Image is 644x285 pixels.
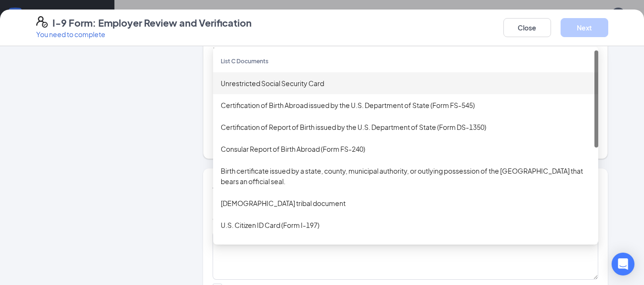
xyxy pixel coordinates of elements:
button: Next [561,18,608,37]
div: Birth certificate issued by a state, county, municipal authority, or outlying possession of the [... [221,166,591,187]
h4: I-9 Form: Employer Review and Verification [52,16,252,29]
div: Certification of Report of Birth issued by the U.S. Department of State (Form DS-1350) [221,122,591,132]
div: Consular Report of Birth Abroad (Form FS-240) [221,144,591,154]
button: Close [503,18,551,37]
div: Certification of Birth Abroad issued by the U.S. Department of State (Form FS-545) [221,100,591,110]
span: Additional information [213,178,316,190]
div: Unrestricted Social Security Card [221,78,591,88]
span: List C Documents [221,58,268,65]
p: You need to complete [36,29,252,39]
div: Open Intercom Messenger [612,253,634,275]
div: [DEMOGRAPHIC_DATA] tribal document [221,198,591,208]
svg: FormI9EVerifyIcon [36,16,48,28]
div: U.S. Citizen ID Card (Form I-197) [221,220,591,230]
span: Provide all notes relating employment authorization stamps or receipts, extensions, additional do... [213,204,583,223]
